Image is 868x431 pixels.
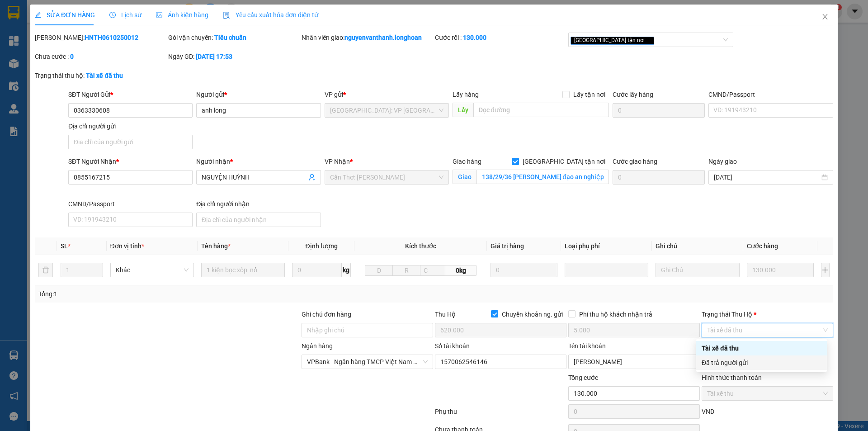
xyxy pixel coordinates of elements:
[201,242,231,250] span: Tên hàng
[453,91,479,98] span: Lấy hàng
[35,71,200,81] div: Trạng thái thu hộ:
[344,34,422,41] b: nguyenvanthanh.longhoan
[702,358,821,368] div: Đã trả người gửi
[435,342,470,350] label: Số tài khoản
[70,53,74,60] b: 0
[696,355,827,370] div: Đã trả người gửi
[696,341,827,355] div: Tài xế đã thu
[714,172,819,182] input: Ngày giao
[656,263,739,277] input: Ghi Chú
[223,12,230,19] img: icon
[519,156,609,166] span: [GEOGRAPHIC_DATA] tận nơi
[196,90,321,99] div: Người gửi
[68,156,193,166] div: SĐT Người Nhận
[613,103,705,118] input: Cước lấy hàng
[68,135,193,149] input: Địa chỉ của người gửi
[812,5,838,30] button: Close
[38,263,53,277] button: delete
[652,237,743,255] th: Ghi chú
[214,34,246,41] b: Tiêu chuẩn
[453,103,473,117] span: Lấy
[116,263,189,277] span: Khác
[613,170,705,185] input: Cước giao hàng
[434,407,567,422] div: Phụ thu
[305,242,337,250] span: Định lượng
[453,158,481,165] span: Giao hàng
[453,170,476,184] span: Giao
[85,34,138,41] b: HNTH0610250012
[435,311,456,318] span: Thu Hộ
[613,91,653,98] label: Cước lấy hàng
[747,242,778,250] span: Cước hàng
[223,11,318,19] span: Yêu cầu xuất hóa đơn điện tử
[302,323,433,337] input: Ghi chú đơn hàng
[568,342,606,350] label: Tên tài khoản
[707,323,828,337] span: Tài xế đã thu
[61,242,68,250] span: SL
[568,374,598,381] span: Tổng cước
[196,199,321,209] div: Địa chỉ người nhận
[168,52,300,62] div: Ngày GD:
[576,309,656,319] span: Phí thu hộ khách nhận trả
[325,158,350,165] span: VP Nhận
[325,90,449,99] div: VP gửi
[330,171,443,184] span: Cần Thơ: Kho Ninh Kiều
[568,355,700,369] input: Tên tài khoản
[35,11,95,19] span: SỬA ĐƠN HÀNG
[392,265,420,276] input: R
[491,242,524,250] span: Giá trị hàng
[302,311,351,318] label: Ghi chú đơn hàng
[196,156,321,166] div: Người nhận
[302,342,333,350] label: Ngân hàng
[109,11,142,19] span: Lịch sử
[168,33,300,43] div: Gói vận chuyển:
[342,263,351,277] span: kg
[86,72,123,79] b: Tài xế đã thu
[707,387,828,400] span: Tài xế thu
[109,12,116,18] span: clock-circle
[571,37,654,45] span: [GEOGRAPHIC_DATA] tận nơi
[463,34,486,41] b: 130.000
[68,199,193,209] div: CMND/Passport
[435,33,566,43] div: Cước rồi :
[708,90,833,99] div: CMND/Passport
[613,158,657,165] label: Cước giao hàng
[445,265,476,276] span: 0kg
[473,103,609,117] input: Dọc đường
[708,158,737,165] label: Ngày giao
[420,265,445,276] input: C
[702,309,833,319] div: Trạng thái Thu Hộ
[307,355,428,369] span: VPBank - Ngân hàng TMCP Việt Nam Thịnh Vượng
[365,265,393,276] input: D
[201,263,285,277] input: VD: Bàn, Ghế
[498,309,566,319] span: Chuyển khoản ng. gửi
[35,12,41,18] span: edit
[561,237,652,255] th: Loại phụ phí
[476,170,609,184] input: Giao tận nơi
[405,242,436,250] span: Kích thước
[702,408,714,415] span: VND
[302,33,433,43] div: Nhân viên giao:
[38,289,335,299] div: Tổng: 1
[68,90,193,99] div: SĐT Người Gửi
[491,263,558,277] input: 0
[570,90,609,99] span: Lấy tận nơi
[821,13,829,20] span: close
[646,38,651,43] span: close
[68,121,193,131] div: Địa chỉ người gửi
[330,104,443,117] span: Hà Nội: VP Tây Hồ
[702,374,762,381] label: Hình thức thanh toán
[308,174,316,181] span: user-add
[821,263,830,277] button: plus
[35,52,166,62] div: Chưa cước :
[110,242,144,250] span: Đơn vị tính
[702,343,821,353] div: Tài xế đã thu
[196,213,321,227] input: Địa chỉ của người nhận
[156,12,162,18] span: picture
[435,355,566,369] input: Số tài khoản
[196,53,232,60] b: [DATE] 17:53
[747,263,814,277] input: 0
[35,33,166,43] div: [PERSON_NAME]:
[156,11,208,19] span: Ảnh kiện hàng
